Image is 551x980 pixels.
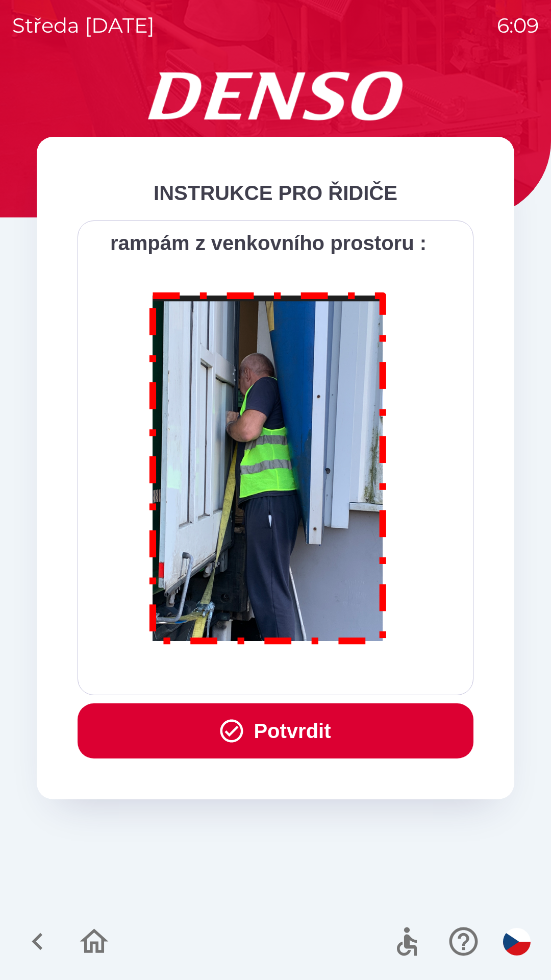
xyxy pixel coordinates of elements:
[497,10,539,41] p: 6:09
[78,178,473,208] div: INSTRUKCE PRO ŘIDIČE
[503,928,531,955] img: cs flag
[138,279,399,654] img: M8MNayrTL6gAAAABJRU5ErkJggg==
[37,71,514,120] img: Logo
[78,703,473,758] button: Potvrdit
[12,10,155,41] p: středa [DATE]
